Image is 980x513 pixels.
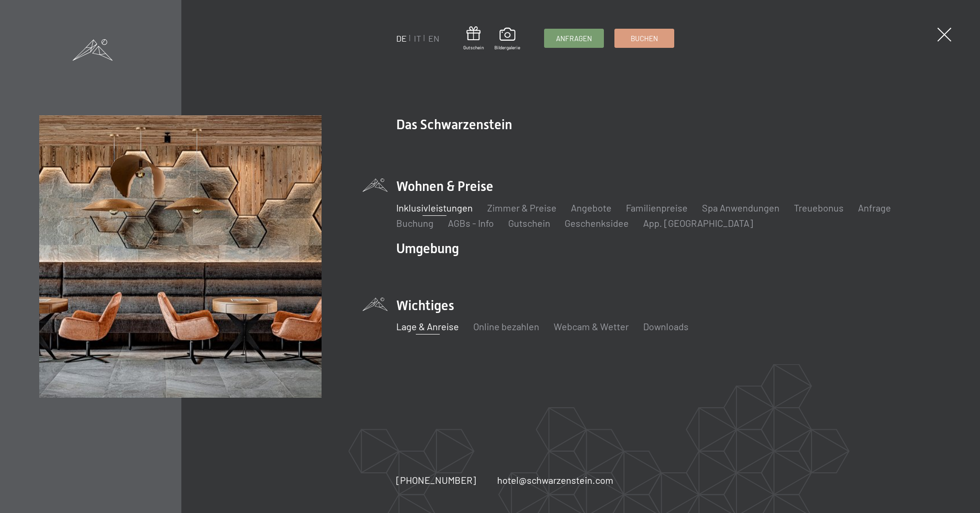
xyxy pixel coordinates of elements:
a: EN [428,33,439,44]
span: Anfragen [556,33,592,44]
a: Gutschein [463,26,484,51]
a: DE [396,33,407,44]
a: Buchung [396,217,434,229]
a: Angebote [571,202,612,213]
a: Gutschein [508,217,550,229]
a: Zimmer & Preise [487,202,557,213]
a: Downloads [643,321,689,332]
a: Bildergalerie [494,28,520,51]
a: IT [414,33,421,44]
a: Lage & Anreise [396,321,459,332]
span: [PHONE_NUMBER] [396,474,476,486]
a: Buchen [615,29,674,47]
span: Gutschein [463,44,484,51]
img: Wellnesshotels - Bar - Spieltische - Kinderunterhaltung [39,115,322,398]
a: Anfrage [858,202,891,213]
a: App. [GEOGRAPHIC_DATA] [643,217,753,229]
span: Buchen [631,33,658,44]
a: Spa Anwendungen [702,202,780,213]
a: Online bezahlen [473,321,539,332]
a: AGBs - Info [448,217,494,229]
a: hotel@schwarzenstein.com [497,473,613,487]
a: Familienpreise [626,202,688,213]
a: [PHONE_NUMBER] [396,473,476,487]
a: Anfragen [545,29,603,47]
a: Webcam & Wetter [554,321,629,332]
span: Bildergalerie [494,44,520,51]
a: Geschenksidee [565,217,629,229]
a: Treuebonus [794,202,844,213]
a: Inklusivleistungen [396,202,473,213]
